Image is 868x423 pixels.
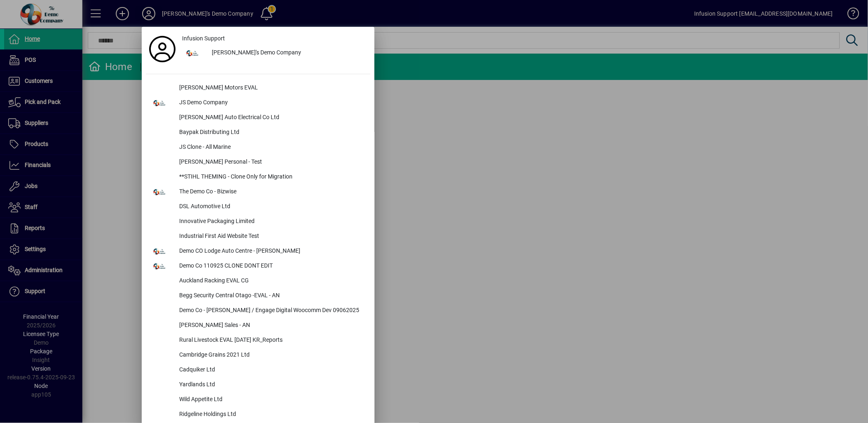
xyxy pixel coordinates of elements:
[146,289,370,303] button: Begg Security Central Otago -EVAL - AN
[173,289,370,303] div: Begg Security Central Otago -EVAL - AN
[182,34,225,43] span: Infusion Support
[173,81,370,96] div: [PERSON_NAME] Motors EVAL
[173,229,370,244] div: Industrial First Aid Website Test
[146,348,370,363] button: Cambridge Grains 2021 Ltd
[173,155,370,170] div: [PERSON_NAME] Personal - Test
[146,378,370,392] button: Yardlands Ltd
[173,125,370,140] div: Baypak Distributing Ltd
[146,303,370,318] button: Demo Co - [PERSON_NAME] / Engage Digital Woocomm Dev 09062025
[173,259,370,274] div: Demo Co 110925 CLONE DONT EDIT
[146,200,370,214] button: DSL Automotive Ltd
[173,303,370,318] div: Demo Co - [PERSON_NAME] / Engage Digital Woocomm Dev 09062025
[173,378,370,392] div: Yardlands Ltd
[146,140,370,155] button: JS Clone - All Marine
[173,274,370,289] div: Auckland Racking EVAL CG
[205,46,370,61] div: [PERSON_NAME]'s Demo Company
[146,170,370,185] button: **STIHL THEMING - Clone Only for Migration
[146,407,370,422] button: Ridgeline Holdings Ltd
[179,46,370,61] button: [PERSON_NAME]'s Demo Company
[173,392,370,407] div: Wild Appetite Ltd
[173,244,370,259] div: Demo CO Lodge Auto Centre - [PERSON_NAME]
[146,110,370,125] button: [PERSON_NAME] Auto Electrical Co Ltd
[173,110,370,125] div: [PERSON_NAME] Auto Electrical Co Ltd
[146,81,370,96] button: [PERSON_NAME] Motors EVAL
[173,185,370,200] div: The Demo Co - Bizwise
[173,348,370,363] div: Cambridge Grains 2021 Ltd
[173,214,370,229] div: Innovative Packaging Limited
[146,333,370,348] button: Rural Livestock EVAL [DATE] KR_Reports
[173,363,370,378] div: Cadquiker Ltd
[146,125,370,140] button: Baypak Distributing Ltd
[173,407,370,422] div: Ridgeline Holdings Ltd
[173,200,370,214] div: DSL Automotive Ltd
[146,155,370,170] button: [PERSON_NAME] Personal - Test
[173,318,370,333] div: [PERSON_NAME] Sales - AN
[146,259,370,274] button: Demo Co 110925 CLONE DONT EDIT
[146,96,370,110] button: JS Demo Company
[146,392,370,407] button: Wild Appetite Ltd
[179,31,370,46] a: Infusion Support
[173,333,370,348] div: Rural Livestock EVAL [DATE] KR_Reports
[146,214,370,229] button: Innovative Packaging Limited
[146,42,179,56] a: Profile
[146,318,370,333] button: [PERSON_NAME] Sales - AN
[146,363,370,378] button: Cadquiker Ltd
[146,229,370,244] button: Industrial First Aid Website Test
[173,96,370,110] div: JS Demo Company
[173,140,370,155] div: JS Clone - All Marine
[146,185,370,200] button: The Demo Co - Bizwise
[146,244,370,259] button: Demo CO Lodge Auto Centre - [PERSON_NAME]
[173,170,370,185] div: **STIHL THEMING - Clone Only for Migration
[146,274,370,289] button: Auckland Racking EVAL CG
